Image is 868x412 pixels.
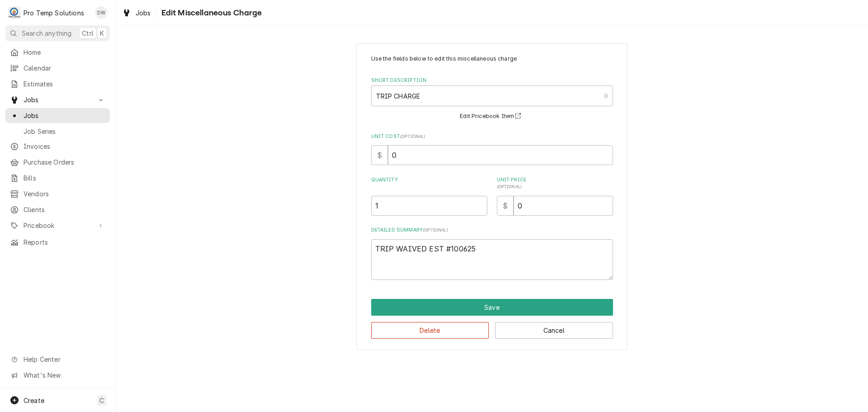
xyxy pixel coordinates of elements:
[24,173,105,183] span: Bills
[371,176,487,216] div: [object Object]
[371,77,613,84] label: Short Description
[136,8,151,18] span: Jobs
[5,45,110,60] a: Home
[495,322,613,339] button: Cancel
[100,28,104,38] span: K
[24,370,104,380] span: What's New
[5,124,110,139] a: Job Series
[24,237,105,247] span: Reports
[5,368,110,383] a: Go to What's New
[371,227,613,279] div: Detailed Summary
[371,322,489,339] button: Delete
[8,6,21,19] div: Pro Temp Solutions's Avatar
[371,176,487,191] label: Quantity
[24,157,105,167] span: Purchase Orders
[497,184,522,189] span: ( optional )
[371,299,613,339] div: Button Group
[371,227,613,234] label: Detailed Summary
[5,155,110,170] a: Purchase Orders
[371,299,613,316] div: Button Group Row
[371,316,613,339] div: Button Group Row
[24,111,105,120] span: Jobs
[8,6,21,19] div: P
[24,205,105,214] span: Clients
[371,133,613,165] div: Unit Cost
[5,25,110,41] button: Search anythingCtrlK
[400,134,425,139] span: ( optional )
[371,133,613,140] label: Unit Cost
[371,299,613,316] button: Save
[5,76,110,91] a: Estimates
[5,92,110,107] a: Go to Jobs
[5,235,110,250] a: Reports
[24,355,104,364] span: Help Center
[5,218,110,233] a: Go to Pricebook
[24,127,105,136] span: Job Series
[24,142,105,151] span: Invoices
[371,55,613,280] div: Line Item Create/Update Form
[371,145,388,165] div: $
[24,8,84,18] div: Pro Temp Solutions
[5,186,110,201] a: Vendors
[5,170,110,185] a: Bills
[371,239,613,280] textarea: TRIP WAIVED EST #10062
[458,111,525,122] button: Edit Pricebook Item
[24,189,105,199] span: Vendors
[24,397,44,404] span: Create
[118,5,155,20] a: Jobs
[24,95,92,104] span: Jobs
[5,108,110,123] a: Jobs
[24,221,92,230] span: Pricebook
[95,6,108,19] div: DW
[22,28,71,38] span: Search anything
[24,63,105,73] span: Calendar
[497,196,514,216] div: $
[5,61,110,76] a: Calendar
[356,43,627,350] div: Line Item Create/Update
[423,227,448,232] span: ( optional )
[24,79,105,89] span: Estimates
[497,176,613,216] div: [object Object]
[371,77,613,122] div: Short Description
[497,176,613,191] label: Unit Price
[5,352,110,367] a: Go to Help Center
[5,202,110,217] a: Clients
[5,139,110,154] a: Invoices
[82,28,94,38] span: Ctrl
[99,396,104,405] span: C
[371,55,613,63] p: Use the fields below to edit this miscellaneous charge
[159,7,262,19] span: Edit Miscellaneous Charge
[24,47,105,57] span: Home
[95,6,108,19] div: Dana Williams's Avatar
